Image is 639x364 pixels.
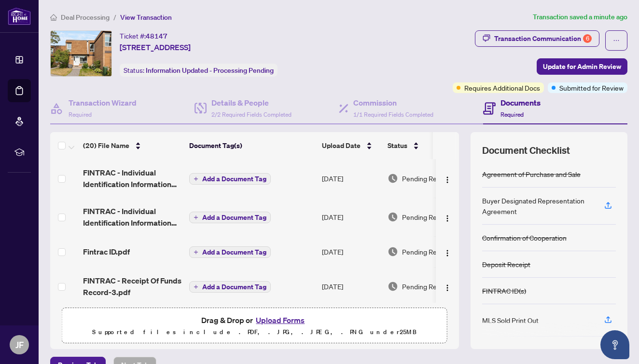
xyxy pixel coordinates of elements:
span: Pending Review [402,281,450,292]
th: Status [384,132,466,159]
button: Add a Document Tag [189,211,271,224]
img: Document Status [388,246,398,257]
span: JF [15,338,24,351]
button: Transaction Communication6 [475,30,599,47]
span: Pending Review [402,212,450,222]
li: / [113,12,116,23]
div: Ticket #: [120,30,167,41]
span: Submitted for Review [559,82,624,93]
button: Update for Admin Review [537,58,627,75]
button: Add a Document Tag [189,212,271,223]
span: Update for Admin Review [543,59,621,74]
span: (20) File Name [83,140,129,151]
span: Pending Review [402,246,450,257]
span: FINTRAC - Individual Identification Information Record-2.pdf [83,205,181,229]
td: [DATE] [318,267,384,306]
span: 1/1 Required Fields Completed [353,111,433,118]
span: Deal Processing [61,13,110,22]
span: Drag & Drop or [201,314,307,326]
button: Add a Document Tag [189,173,271,185]
img: Logo [444,284,451,292]
img: Document Status [388,281,398,292]
div: FINTRAC ID(s) [482,285,526,296]
div: Deposit Receipt [482,259,530,270]
span: Fintrac ID.pdf [83,246,130,257]
span: Add a Document Tag [202,283,266,290]
button: Logo [440,171,455,186]
img: Logo [444,176,451,184]
img: Document Status [388,212,398,222]
p: Supported files include .PDF, .JPG, .JPEG, .PNG under 25 MB [68,326,441,338]
button: Add a Document Tag [189,281,271,293]
button: Logo [440,279,455,294]
span: Required [69,111,92,118]
div: MLS Sold Print Out [482,315,539,325]
button: Logo [440,209,455,225]
span: Add a Document Tag [202,214,266,221]
span: Information Updated - Processing Pending [146,66,274,75]
span: plus [194,215,198,220]
button: Add a Document Tag [189,281,271,293]
span: FINTRAC - Individual Identification Information Record-3.pdf [83,167,181,190]
th: Upload Date [318,132,384,159]
span: Required [500,111,524,118]
span: Add a Document Tag [202,175,266,182]
h4: Commission [353,97,433,108]
span: Requires Additional Docs [464,82,540,93]
span: Drag & Drop orUpload FormsSupported files include .PDF, .JPG, .JPEG, .PNG under25MB [62,308,447,344]
div: Confirmation of Cooperation [482,232,567,243]
td: [DATE] [318,159,384,198]
span: View Transaction [120,13,172,22]
button: Upload Forms [253,314,307,326]
article: Transaction saved a minute ago [533,12,627,23]
th: Document Tag(s) [185,132,318,159]
span: [STREET_ADDRESS] [120,41,191,53]
img: logo [8,7,31,25]
button: Add a Document Tag [189,246,271,258]
span: Pending Review [402,173,450,184]
div: Agreement of Purchase and Sale [482,169,581,179]
img: Logo [444,249,451,257]
td: [DATE] [318,236,384,267]
h4: Details & People [211,97,292,108]
span: 2/2 Required Fields Completed [211,111,292,118]
span: plus [194,176,198,181]
span: ellipsis [613,37,620,44]
img: IMG-X12332920_1.jpg [51,31,111,76]
button: Add a Document Tag [189,246,271,258]
span: Add a Document Tag [202,249,266,256]
th: (20) File Name [79,132,185,159]
div: Transaction Communication [494,31,592,46]
span: home [50,14,57,21]
div: Buyer Designated Representation Agreement [482,195,593,216]
span: Upload Date [322,140,361,151]
button: Open asap [600,330,629,359]
h4: Transaction Wizard [69,97,137,108]
td: [DATE] [318,198,384,236]
span: plus [194,250,198,255]
span: Document Checklist [482,144,570,157]
button: Add a Document Tag [189,173,271,185]
h4: Documents [500,97,541,108]
img: Document Status [388,173,398,184]
span: Status [388,140,407,151]
button: Logo [440,244,455,259]
span: FINTRAC - Receipt Of Funds Record-3.pdf [83,275,181,298]
span: plus [194,284,198,289]
span: 48147 [146,32,167,40]
div: 6 [583,34,592,43]
img: Logo [444,215,451,222]
div: Status: [120,64,278,77]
